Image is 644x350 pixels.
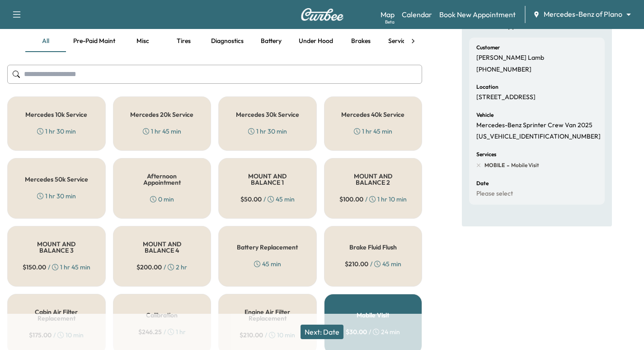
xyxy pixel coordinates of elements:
h5: Calibration [146,312,178,318]
span: $ 200.00 [136,263,162,272]
button: Misc [122,30,163,52]
h5: MOUNT AND BALANCE 1 [233,173,302,186]
div: 45 min [254,259,281,268]
div: / 45 min [345,259,401,268]
div: 1 hr 30 min [37,127,76,136]
div: / 1 hr 45 min [23,263,90,272]
div: / 45 min [240,195,295,204]
span: $ 50.00 [240,195,262,204]
button: Under hood [291,30,340,52]
a: MapBeta [381,9,395,20]
div: 1 hr 45 min [143,127,181,136]
span: - [505,161,509,170]
p: [PERSON_NAME] Lamb [476,54,544,62]
h5: Battery Replacement [237,244,298,250]
p: [US_VEHICLE_IDENTIFICATION_NUMBER] [476,133,601,141]
h5: Mercedes 40k Service [341,111,404,118]
button: Pre-paid maint [66,30,122,52]
img: Curbee Logo [301,8,344,21]
button: Service 10k-50k [381,30,440,52]
div: Beta [385,19,395,25]
h5: Mercedes 30k Service [236,111,299,118]
div: 1 hr 30 min [248,127,287,136]
div: basic tabs example [25,30,404,52]
div: 1 hr 45 min [354,127,392,136]
a: Book New Appointment [439,9,516,20]
span: $ 210.00 [345,259,368,268]
span: MOBILE [484,162,505,169]
h5: Mercedes 50k Service [25,176,88,182]
button: Brakes [340,30,381,52]
span: $ 150.00 [23,263,46,272]
h5: Mercedes 20k Service [130,111,193,118]
span: Mercedes-Benz of Plano [544,9,622,19]
button: Next: Date [301,325,343,339]
button: Tires [163,30,204,52]
h5: MOUNT AND BALANCE 2 [339,173,408,186]
h6: Services [476,152,496,157]
h5: Afternoon Appointment [128,173,197,186]
h6: Date [476,181,489,186]
h5: Brake Fluid Flush [349,244,397,250]
div: 1 hr 30 min [37,192,76,201]
a: Calendar [402,9,432,20]
span: Mobile Visit [509,162,539,169]
h6: Vehicle [476,112,494,118]
button: Battery [251,30,291,52]
h5: Mercedes 10k Service [25,111,87,118]
button: all [25,30,66,52]
h5: MOUNT AND BALANCE 3 [22,241,91,254]
h5: Mobile Visit [357,312,389,318]
p: [STREET_ADDRESS] [476,93,536,101]
h5: Cabin Air Filter Replacement [22,309,91,321]
div: / 1 hr 10 min [339,195,407,204]
h5: MOUNT AND BALANCE 4 [128,241,197,254]
span: $ 100.00 [339,195,363,204]
h5: Engine Air Filter Replacement [233,309,302,321]
h6: Location [476,84,498,90]
h6: Customer [476,45,500,50]
p: [PHONE_NUMBER] [476,66,531,74]
p: Please select [476,190,513,198]
p: Mercedes-Benz Sprinter Crew Van 2025 [476,121,592,129]
div: / 2 hr [136,263,187,272]
div: 0 min [150,195,174,204]
button: Diagnostics [204,30,251,52]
